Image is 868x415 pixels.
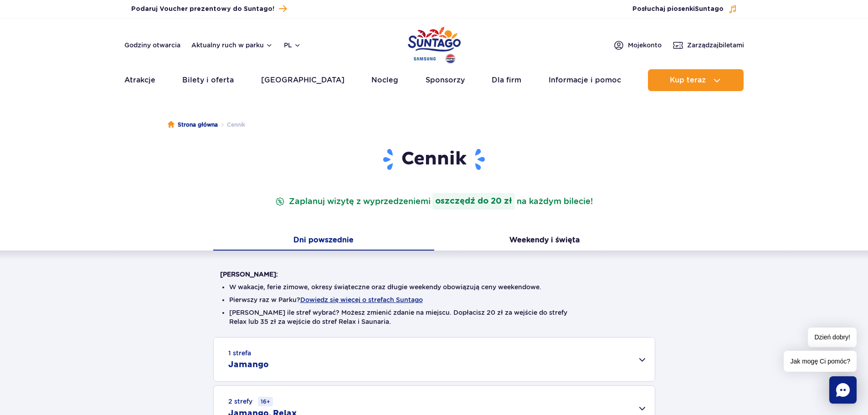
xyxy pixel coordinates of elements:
button: Aktualny ruch w parku [191,41,273,49]
a: Dla firm [492,69,521,91]
a: Podaruj Voucher prezentowy do Suntago! [131,3,287,15]
a: Zarządzajbiletami [673,40,744,51]
a: Informacje i pomoc [549,69,621,91]
a: Bilety i oferta [182,69,234,91]
a: Nocleg [371,69,398,91]
h1: Cennik [220,148,648,171]
li: Pierwszy raz w Parku? [229,295,639,304]
a: Sponsorzy [426,69,465,91]
small: 1 strefa [228,348,251,358]
small: 2 strefy [228,397,273,406]
span: Dzień dobry! [808,328,857,347]
button: Weekendy i święta [434,231,655,251]
strong: [PERSON_NAME]: [220,271,278,278]
a: Strona główna [168,120,218,129]
span: Zarządzaj biletami [687,41,744,50]
a: Atrakcje [124,69,155,91]
button: pl [284,41,301,50]
span: Moje konto [628,41,662,50]
li: Cennik [218,120,245,129]
a: Godziny otwarcia [124,41,180,50]
button: Posłuchaj piosenkiSuntago [632,5,737,14]
li: W wakacje, ferie zimowe, okresy świąteczne oraz długie weekendy obowiązują ceny weekendowe. [229,282,639,292]
button: Dowiedz się więcej o strefach Suntago [300,296,423,303]
a: [GEOGRAPHIC_DATA] [261,69,344,91]
strong: oszczędź do 20 zł [432,193,515,210]
p: Zaplanuj wizytę z wyprzedzeniem na każdym bilecie! [273,193,595,210]
a: Park of Poland [408,23,461,65]
button: Dni powszednie [213,231,434,251]
small: 16+ [258,397,273,406]
h2: Jamango [228,359,269,370]
div: Chat [829,376,857,404]
span: Podaruj Voucher prezentowy do Suntago! [131,5,274,14]
li: [PERSON_NAME] ile stref wybrać? Możesz zmienić zdanie na miejscu. Dopłacisz 20 zł za wejście do s... [229,308,639,326]
span: Kup teraz [670,76,706,84]
span: Jak mogę Ci pomóc? [784,351,857,372]
a: Mojekonto [613,40,662,51]
span: Suntago [695,6,724,12]
span: Posłuchaj piosenki [632,5,724,14]
button: Kup teraz [648,69,744,91]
